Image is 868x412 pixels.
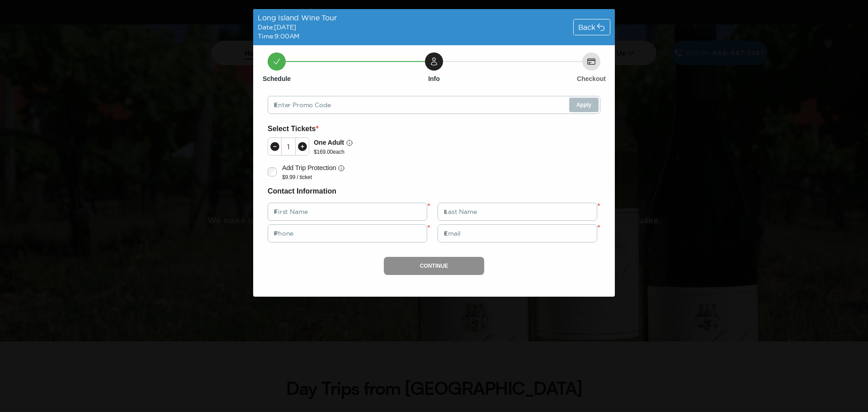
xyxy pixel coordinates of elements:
span: Back [578,24,595,31]
h6: Info [428,74,440,83]
div: 1 [282,143,295,150]
span: Long Island Wine Tour [258,14,337,22]
p: Add Trip Protection [282,163,336,173]
p: $9.99 / ticket [282,174,345,181]
p: One Adult [314,137,344,148]
h6: Contact Information [268,185,600,197]
span: Date: [DATE] [258,24,296,31]
h6: Schedule [263,74,291,83]
p: $ 169.00 each [314,148,353,156]
h6: Select Tickets [268,123,600,135]
h6: Checkout [577,74,606,83]
span: Time: 9:00AM [258,33,299,40]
